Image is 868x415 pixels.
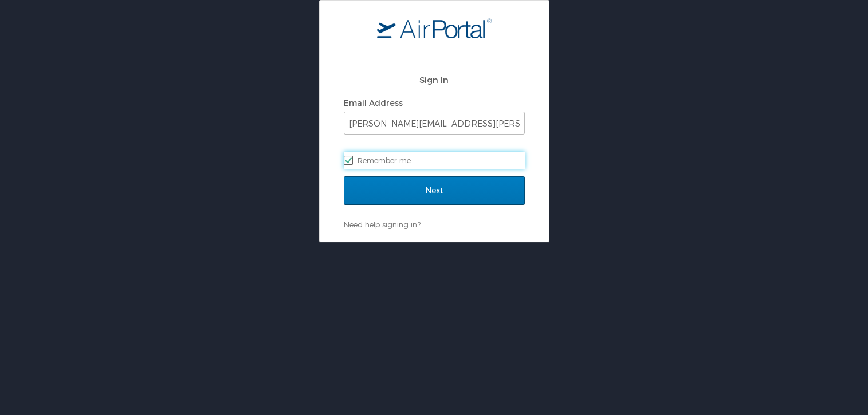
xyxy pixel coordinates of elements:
[344,152,525,169] label: Remember me
[344,73,525,86] h2: Sign In
[344,176,525,205] input: Next
[344,98,403,108] label: Email Address
[377,18,492,38] img: logo
[344,220,421,229] a: Need help signing in?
